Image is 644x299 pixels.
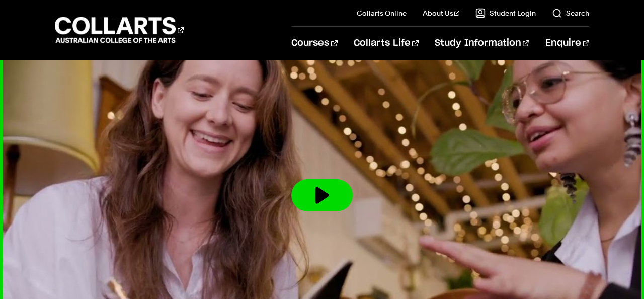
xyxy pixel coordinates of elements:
a: Collarts Online [357,8,407,18]
a: Collarts Life [354,27,419,60]
a: Courses [291,27,337,60]
a: Enquire [545,27,589,60]
a: Student Login [475,8,536,18]
div: Go to homepage [55,16,184,44]
a: About Us [423,8,460,18]
a: Study Information [435,27,529,60]
a: Search [552,8,589,18]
